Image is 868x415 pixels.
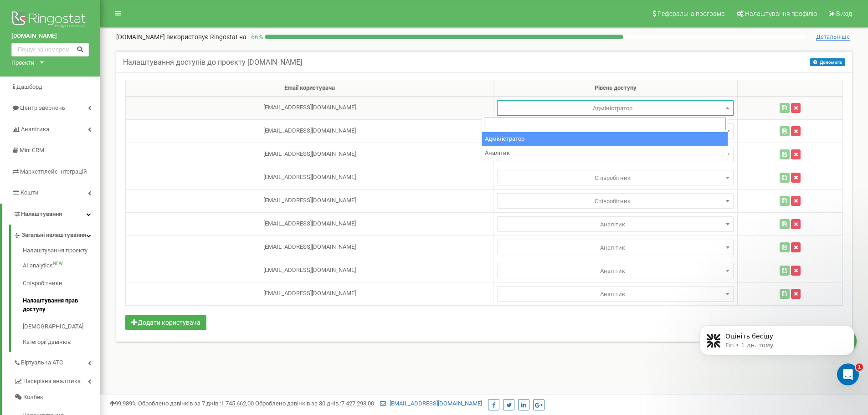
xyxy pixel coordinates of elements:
[20,147,44,154] span: Mini CRM
[837,364,859,385] iframe: Intercom live chat
[23,292,100,318] a: Налаштування прав доступу
[20,168,87,175] span: Маркетплейс інтеграцій
[126,282,493,305] td: [EMAIL_ADDRESS][DOMAIN_NAME]
[493,80,738,97] th: Рівень доступу
[745,10,817,17] span: Налаштування профілю
[21,189,39,196] span: Кошти
[14,389,100,405] a: Колбек
[21,231,86,240] span: Загальні налаштування
[21,210,62,217] span: Налаштування
[138,400,254,407] span: Оброблено дзвінків за 7 днів :
[856,364,863,371] span: 1
[11,59,35,67] div: Проєкти
[126,189,493,212] td: [EMAIL_ADDRESS][DOMAIN_NAME]
[497,193,734,209] span: Адміністратор
[126,119,493,143] td: [EMAIL_ADDRESS][DOMAIN_NAME]
[482,132,728,146] li: Адміністратор
[14,371,100,389] a: Наскрізна аналітика
[16,83,42,90] span: Дашборд
[482,146,728,160] li: Аналітик
[126,80,493,97] th: Email користувача
[2,204,100,225] a: Налаштування
[497,286,734,302] span: Адміністратор
[836,10,852,17] span: Вихід
[23,246,100,257] a: Налаштування проєкту
[500,218,730,231] span: Аналітик
[126,143,493,166] td: [EMAIL_ADDRESS][DOMAIN_NAME]
[11,32,89,41] a: [DOMAIN_NAME]
[23,377,81,386] span: Наскрізна аналітика
[11,43,89,56] input: Пошук за номером
[126,259,493,282] td: [EMAIL_ADDRESS][DOMAIN_NAME]
[497,216,734,232] span: Адміністратор
[23,393,43,402] span: Колбек
[500,241,730,254] span: Аналітик
[500,288,730,301] span: Аналітик
[23,336,100,347] a: Категорії дзвінків
[810,58,845,66] button: Допомога
[247,32,265,41] p: 66 %
[23,318,100,336] a: [DEMOGRAPHIC_DATA]
[500,172,730,184] span: Співробітник
[686,306,868,390] iframe: Intercom notifications повідомлення
[21,126,49,133] span: Аналiтика
[255,400,374,407] span: Оброблено дзвінків за 30 днів :
[497,263,734,278] span: Адміністратор
[125,315,206,330] button: Додати користувача
[166,33,247,41] span: використовує Ringostat на
[23,257,100,275] a: AI analyticsNEW
[11,9,89,32] img: Ringostat logo
[126,96,493,119] td: [EMAIL_ADDRESS][DOMAIN_NAME]
[497,170,734,185] span: Адміністратор
[126,212,493,236] td: [EMAIL_ADDRESS][DOMAIN_NAME]
[816,33,850,41] span: Детальніше
[23,275,100,292] a: Співробітники
[109,400,137,407] span: 99,989%
[497,240,734,255] span: Адміністратор
[126,166,493,189] td: [EMAIL_ADDRESS][DOMAIN_NAME]
[500,195,730,208] span: Співробітник
[657,10,725,17] span: Реферальна програма
[126,236,493,259] td: [EMAIL_ADDRESS][DOMAIN_NAME]
[123,58,302,67] h5: Налаштування доступів до проєкту [DOMAIN_NAME]
[116,32,247,41] p: [DOMAIN_NAME]
[380,400,482,407] a: [EMAIL_ADDRESS][DOMAIN_NAME]
[14,225,100,243] a: Загальні налаштування
[341,400,374,407] u: 7 427 293,00
[497,100,734,116] span: Адміністратор
[500,265,730,277] span: Аналітик
[21,359,63,367] span: Віртуальна АТС
[20,104,65,111] span: Центр звернень
[14,352,100,371] a: Віртуальна АТС
[500,102,730,115] span: Адміністратор
[221,400,254,407] u: 1 745 662,00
